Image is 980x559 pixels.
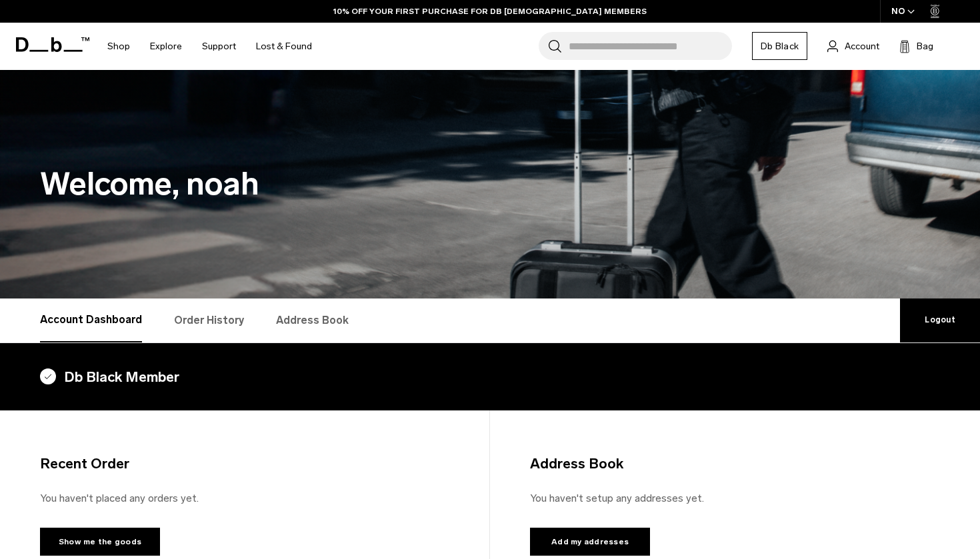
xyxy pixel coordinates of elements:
p: You haven't setup any addresses yet. [530,490,940,506]
a: Support [202,23,236,70]
a: Address Book [276,298,349,342]
p: You haven't placed any orders yet. [40,490,449,506]
a: Lost & Found [256,23,312,70]
nav: Main Navigation [97,23,322,70]
a: Db Black [752,32,807,60]
a: Shop [107,23,130,70]
span: Account [845,39,879,53]
a: Order History [174,298,244,342]
h4: Db Black Member [40,366,940,388]
a: Show me the goods [40,528,160,556]
h4: Recent Order [40,453,129,474]
h4: Address Book [530,453,623,474]
h1: Welcome, noah [40,161,940,208]
span: Bag [917,39,933,53]
a: Add my addresses [530,528,650,556]
a: Logout [900,298,980,342]
a: Account [827,38,879,54]
a: Account Dashboard [40,298,142,342]
a: 10% OFF YOUR FIRST PURCHASE FOR DB [DEMOGRAPHIC_DATA] MEMBERS [333,5,647,17]
a: Explore [150,23,182,70]
button: Bag [899,38,933,54]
